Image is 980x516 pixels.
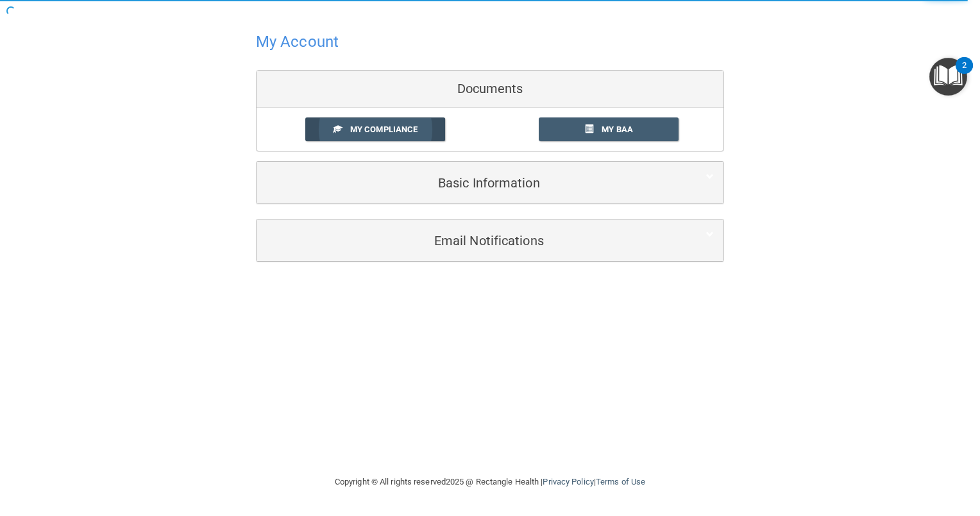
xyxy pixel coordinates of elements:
div: 2 [962,65,967,82]
a: Privacy Policy [543,477,593,486]
span: My Compliance [350,125,418,134]
h4: My Account [256,33,339,50]
a: Terms of Use [596,477,645,486]
a: Basic Information [266,168,714,197]
h5: Email Notifications [266,234,675,248]
span: My BAA [602,125,633,134]
div: Documents [257,71,723,108]
div: Copyright © All rights reserved 2025 @ Rectangle Health | | [256,461,724,503]
button: Open Resource Center, 2 new notifications [929,58,967,96]
a: Email Notifications [266,226,714,255]
h5: Basic Information [266,176,675,190]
